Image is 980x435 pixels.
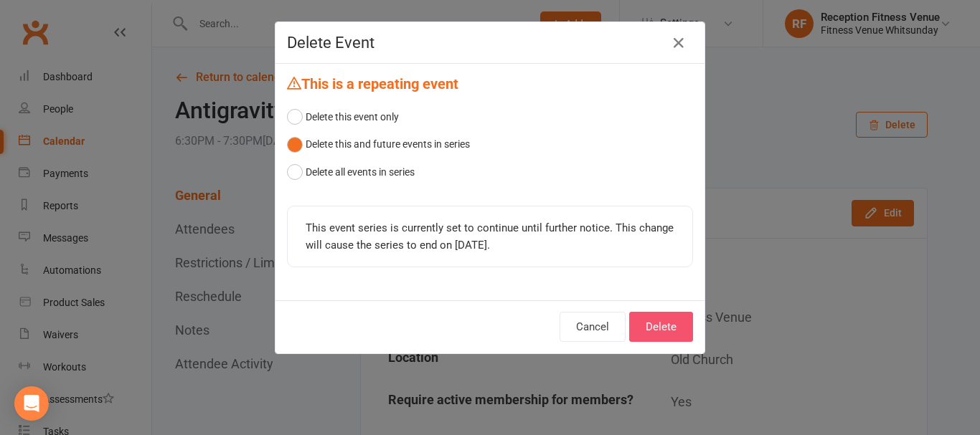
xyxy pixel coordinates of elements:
[287,158,415,186] button: Delete all events in series
[287,75,693,92] h4: This is a repeating event
[287,34,693,52] h4: Delete Event
[287,130,470,158] button: Delete this and future events in series
[287,103,399,130] button: Delete this event only
[667,32,690,54] button: Close
[629,312,693,342] button: Delete
[306,219,674,254] div: This event series is currently set to continue until further notice. This change will cause the s...
[560,312,626,342] button: Cancel
[14,386,49,421] div: Open Intercom Messenger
